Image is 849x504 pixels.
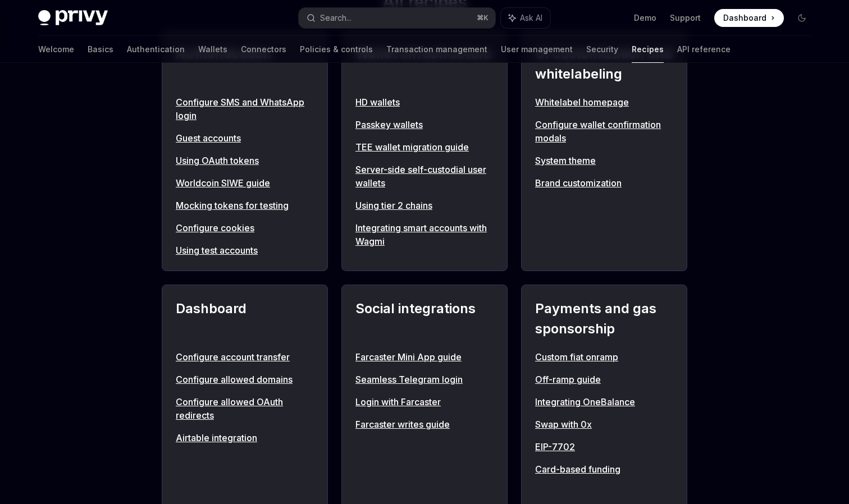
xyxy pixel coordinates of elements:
[535,440,673,453] a: EIP-7702
[355,299,494,339] h2: Social integrations
[198,36,227,63] a: Wallets
[176,350,314,364] a: Configure account transfer
[176,373,314,386] a: Configure allowed domains
[176,199,314,212] a: Mocking tokens for testing
[355,163,494,190] a: Server-side self-custodial user wallets
[300,36,373,63] a: Policies & controls
[535,176,673,190] a: Brand customization
[176,244,314,257] a: Using test accounts
[176,44,314,84] h2: Authentication
[355,44,494,84] h2: Wallet infrastructure
[299,8,495,28] button: Search...⌘K
[535,350,673,364] a: Custom fiat onramp
[501,8,550,28] button: Ask AI
[176,131,314,145] a: Guest accounts
[535,118,673,145] a: Configure wallet confirmation modals
[355,95,494,109] a: HD wallets
[535,44,673,84] h2: UI customization and whitelabeling
[38,10,108,26] img: dark logo
[632,36,664,63] a: Recipes
[88,36,113,63] a: Basics
[176,95,314,122] a: Configure SMS and WhatsApp login
[127,36,185,63] a: Authentication
[386,36,487,63] a: Transaction management
[586,36,618,63] a: Security
[535,154,673,167] a: System theme
[176,299,314,339] h2: Dashboard
[355,199,494,212] a: Using tier 2 chains
[355,373,494,386] a: Seamless Telegram login
[535,462,673,476] a: Card-based funding
[477,13,489,22] span: ⌘ K
[677,36,731,63] a: API reference
[176,221,314,235] a: Configure cookies
[176,395,314,422] a: Configure allowed OAuth redirects
[535,95,673,109] a: Whitelabel homepage
[723,12,766,24] span: Dashboard
[355,118,494,131] a: Passkey wallets
[355,395,494,409] a: Login with Farcaster
[520,12,542,24] span: Ask AI
[38,36,74,63] a: Welcome
[670,12,701,24] a: Support
[320,11,352,25] div: Search...
[501,36,573,63] a: User management
[355,221,494,248] a: Integrating smart accounts with Wagmi
[176,154,314,167] a: Using OAuth tokens
[355,350,494,364] a: Farcaster Mini App guide
[355,140,494,154] a: TEE wallet migration guide
[714,9,784,27] a: Dashboard
[355,418,494,431] a: Farcaster writes guide
[535,373,673,386] a: Off-ramp guide
[535,395,673,409] a: Integrating OneBalance
[634,12,656,24] a: Demo
[793,9,811,27] button: Toggle dark mode
[176,431,314,445] a: Airtable integration
[241,36,286,63] a: Connectors
[535,418,673,431] a: Swap with 0x
[535,299,673,339] h2: Payments and gas sponsorship
[176,176,314,190] a: Worldcoin SIWE guide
